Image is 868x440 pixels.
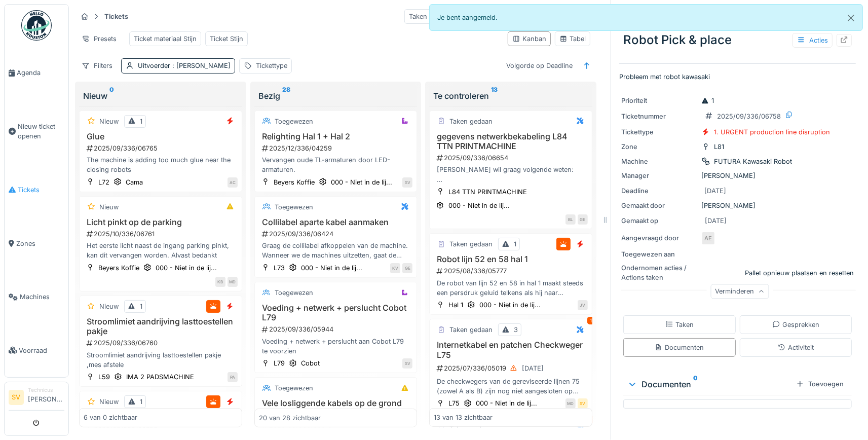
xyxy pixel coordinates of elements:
[565,398,576,409] div: MD
[778,343,814,352] div: Activiteit
[705,216,727,226] div: [DATE]
[701,96,714,105] div: 1
[228,177,238,188] div: AC
[522,363,544,373] div: [DATE]
[5,216,68,270] a: Zones
[5,46,68,100] a: Agenda
[28,386,64,408] li: [PERSON_NAME]
[259,398,413,418] h3: Vele losliggende kabels op de grond bij finance
[772,320,819,329] div: Gesprekken
[434,132,588,151] h3: gegevens netwerkbekabeling L84 TTN PRINTMACHINE
[86,143,238,153] div: 2025/09/336/06765
[98,263,139,273] div: Beyers Koffie
[5,100,68,163] a: Nieuw ticket openen
[578,398,588,409] div: SV
[714,127,830,137] div: 1. URGENT production line disruption
[261,324,413,334] div: 2025/09/336/05944
[448,201,510,210] div: 000 - Niet in de lij...
[18,122,64,141] span: Nieuw ticket openen
[404,9,432,24] div: Taken
[18,185,64,195] span: Tickets
[655,343,704,352] div: Documenten
[448,300,463,310] div: Hal 1
[449,325,493,335] div: Taken gedaan
[98,177,109,187] div: L72
[140,117,142,126] div: 1
[17,68,64,78] span: Agenda
[84,317,238,336] h3: Stroomlimiet aandrijving lasttoestellen pakje
[331,177,392,187] div: 000 - Niet in de lij...
[275,383,313,393] div: Toegewezen
[9,386,64,411] a: SV Technicus[PERSON_NAME]
[259,303,413,322] h3: Voeding + netwerk + perslucht Cobot L79
[514,239,516,249] div: 1
[301,263,362,273] div: 000 - Niet in de lij...
[99,202,119,212] div: Nieuw
[259,217,413,227] h3: Collilabel aparte kabel aanmaken
[109,90,114,102] sup: 0
[259,413,321,422] div: 20 van 28 zichtbaar
[98,372,110,382] div: L59
[434,413,493,422] div: 13 van 13 zichtbaar
[565,214,576,225] div: BL
[436,266,588,276] div: 2025/08/336/05777
[621,233,697,243] div: Aangevraagd door
[479,300,541,310] div: 000 - Niet in de lij...
[84,217,238,227] h3: Licht pinkt op de parking
[512,34,546,44] div: Kanban
[621,249,697,259] div: Toegewezen aan
[19,346,64,355] span: Voorraad
[665,320,694,329] div: Taken
[140,302,142,311] div: 1
[710,284,769,299] div: Verminderen
[559,34,586,44] div: Tabel
[390,263,400,273] div: KV
[693,378,698,390] sup: 0
[301,358,320,368] div: Cobot
[84,132,238,141] h3: Glue
[282,90,290,102] sup: 28
[578,300,588,310] div: JV
[84,241,238,260] div: Het eerste licht naast de ingang parking pinkt, kan dit vervangen worden. Alvast bedankt
[433,90,588,102] div: Te controleren
[210,34,243,44] div: Ticket Stijn
[20,292,64,302] span: Machines
[621,112,697,121] div: Ticketnummer
[99,117,119,126] div: Nieuw
[792,33,833,48] div: Acties
[228,277,238,287] div: MD
[448,187,527,197] div: L84 TTN PRINTMACHINE
[619,27,856,53] div: Robot Pick & place
[83,90,238,102] div: Nieuw
[436,362,588,375] div: 2025/07/336/05019
[449,239,493,249] div: Taken gedaan
[274,358,285,368] div: L79
[99,397,119,407] div: Nieuw
[126,177,143,187] div: Cama
[99,302,119,311] div: Nieuw
[16,239,64,248] span: Zones
[256,61,287,70] div: Tickettype
[138,61,231,70] div: Uitvoerder
[156,263,217,273] div: 000 - Niet in de lij...
[714,142,724,152] div: L81
[491,90,498,102] sup: 13
[215,277,225,287] div: KB
[621,157,697,166] div: Machine
[476,398,537,408] div: 000 - Niet in de lij...
[126,372,194,382] div: IMA 2 PADSMACHINE
[5,324,68,378] a: Voorraad
[402,263,412,273] div: GE
[84,155,238,174] div: The machine is adding too much glue near the closing robots
[259,241,413,260] div: Graag de collilabel afkoppelen van de machine. Wanneer we de machines uitzetten, gaat de labelaar...
[134,34,197,44] div: Ticket materiaal Stijn
[621,263,697,282] div: Ondernomen acties / Actions taken
[621,127,697,137] div: Tickettype
[259,155,413,174] div: Vervangen oude TL-armaturen door LED-armaturen.
[701,231,715,245] div: AE
[84,350,238,370] div: Stroomlimiet aandrijving lasttoestellen pakje ,mes afstele
[275,202,313,212] div: Toegewezen
[514,325,518,335] div: 3
[228,372,238,382] div: PA
[621,186,697,196] div: Deadline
